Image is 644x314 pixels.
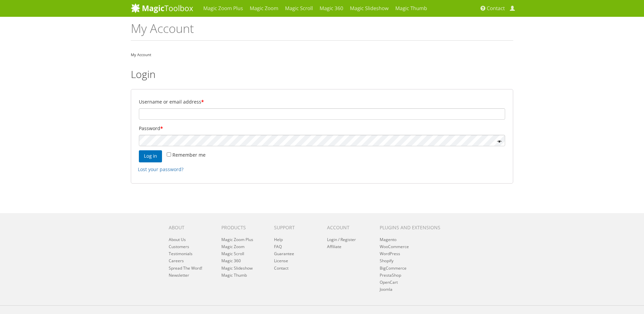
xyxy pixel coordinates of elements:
[380,244,409,249] a: WooCommerce
[221,265,253,271] a: Magic Slideshow
[221,251,244,257] a: Magic Scroll
[131,69,513,80] h2: Login
[172,152,206,158] span: Remember me
[131,3,193,13] img: MagicToolbox.com - Image tools for your website
[274,251,294,257] a: Guarantee
[274,225,317,230] h6: Support
[274,244,282,249] a: FAQ
[274,258,288,264] a: License
[221,258,241,264] a: Magic 360
[221,244,245,249] a: Magic Zoom
[380,286,392,292] a: Joomla
[380,237,396,242] a: Magento
[167,152,171,157] input: Remember me
[221,225,264,230] h6: Products
[221,272,247,278] a: Magic Thumb
[139,150,162,162] button: Log in
[274,237,283,242] a: Help
[327,225,370,230] h6: Account
[169,244,189,249] a: Customers
[169,272,189,278] a: Newsletter
[327,244,341,249] a: Affiliate
[169,251,193,257] a: Testimonials
[169,258,184,264] a: Careers
[169,225,211,230] h6: About
[139,124,505,133] label: Password
[139,97,505,107] label: Username or email address
[380,258,393,264] a: Shopify
[169,265,202,271] a: Spread The Word!
[380,272,401,278] a: PrestaShop
[380,225,449,230] h6: Plugins and extensions
[138,166,183,172] a: Lost your password?
[380,279,398,285] a: OpenCart
[487,5,505,12] span: Contact
[221,237,253,242] a: Magic Zoom Plus
[327,237,356,242] a: Login / Register
[380,265,407,271] a: BigCommerce
[274,265,288,271] a: Contact
[131,51,513,58] nav: My Account
[169,237,186,242] a: About Us
[131,22,513,41] h1: My Account
[380,251,400,257] a: WordPress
